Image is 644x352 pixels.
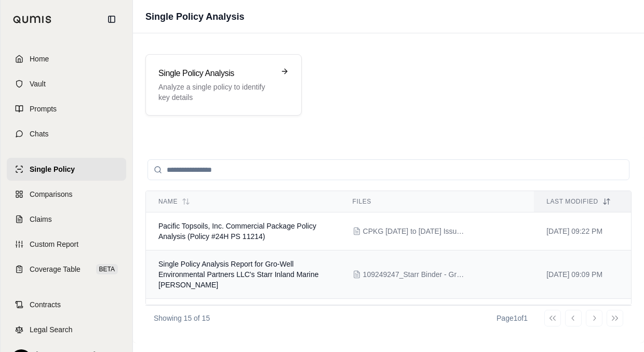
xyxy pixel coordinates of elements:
span: 109249247_Starr Binder - Gro-Well Environmental Partners LLC.pdf [363,269,467,280]
a: Coverage TableBETA [7,258,126,281]
td: [DATE] 09:22 PM [534,212,631,250]
span: Contracts [30,299,61,310]
span: Single Policy [30,164,75,174]
img: Qumis Logo [13,16,52,23]
div: Page 1 of 1 [497,313,528,323]
a: Home [7,47,126,70]
a: Chats [7,122,126,145]
span: Coverage Table [30,264,81,274]
span: Custom Report [30,239,78,249]
p: Analyze a single policy to identify key details [158,82,274,103]
span: Vault [30,79,46,89]
div: Last modified [546,197,619,206]
a: Custom Report [7,233,126,256]
span: Prompts [30,104,57,114]
span: Single Policy Analysis Report for Gro-Well Environmental Partners LLC's Starr Inland Marine Renew... [158,260,318,289]
a: Contracts [7,293,126,316]
button: Collapse sidebar [103,11,120,28]
span: Claims [30,214,52,224]
td: [DATE] 09:06 PM [534,299,631,337]
a: Single Policy [7,158,126,181]
a: Prompts [7,97,126,120]
span: Chats [30,129,49,139]
span: Home [30,54,49,64]
a: Claims [7,208,126,231]
p: Showing 15 of 15 [154,313,210,323]
span: BETA [96,264,118,274]
a: Legal Search [7,318,126,341]
div: Name [158,197,328,206]
span: CPKG 08-01-24 to 08-01-25 Issued Policy.pdf [363,226,467,236]
h3: Single Policy Analysis [158,67,274,80]
h1: Single Policy Analysis [145,9,244,24]
th: Files [340,191,534,212]
span: Comparisons [30,189,72,199]
span: Legal Search [30,324,73,335]
a: Vault [7,72,126,95]
span: Pacific Topsoils, Inc. Commercial Package Policy Analysis (Policy #24H PS 11214) [158,222,316,241]
td: [DATE] 09:09 PM [534,250,631,299]
a: Comparisons [7,183,126,206]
